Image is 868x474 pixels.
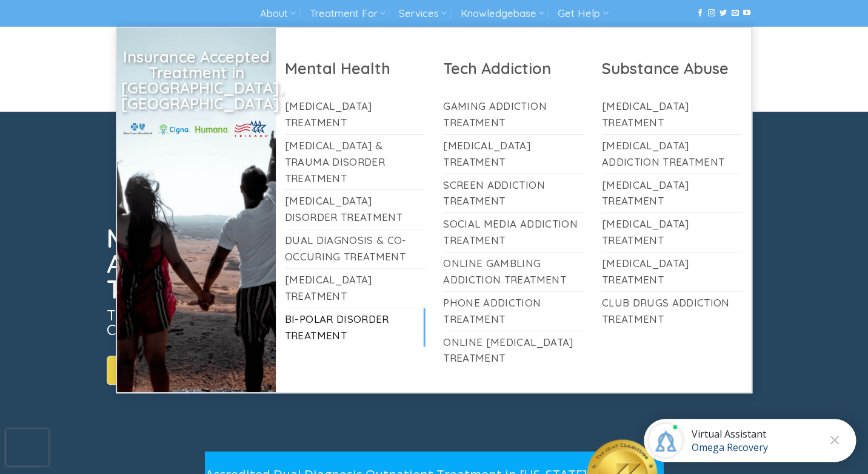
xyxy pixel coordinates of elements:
a: Gaming Addiction Treatment [443,95,584,134]
a: Follow on Instagram [708,9,715,18]
a: [MEDICAL_DATA] Treatment [602,174,743,213]
a: [MEDICAL_DATA] Treatment [443,135,584,174]
a: Phone Addiction Treatment [443,292,584,331]
a: Screen Addiction Treatment [443,174,584,213]
h2: Insurance Accepted Treatment in [GEOGRAPHIC_DATA], [GEOGRAPHIC_DATA] [121,49,272,111]
iframe: reCAPTCHA [6,429,48,466]
a: Get Help [558,2,608,25]
a: [MEDICAL_DATA] Treatment [285,269,426,308]
h2: Substance Abuse [602,58,743,78]
a: Club Drugs Addiction Treatment [602,292,743,331]
a: [MEDICAL_DATA] Treatment [602,252,743,291]
h3: The Country’s Best Program Specializing in the Complex Issues of the Digital Age [107,308,467,337]
a: [MEDICAL_DATA] Treatment [285,95,426,134]
a: Social Media Addiction Treatment [443,213,584,252]
a: [MEDICAL_DATA] & Trauma Disorder Treatment [285,135,426,190]
a: [MEDICAL_DATA] Treatment [602,213,743,252]
a: Online [MEDICAL_DATA] Treatment [443,331,584,370]
a: Online Gambling Addiction Treatment [443,252,584,291]
a: Bi-Polar Disorder Treatment [285,308,426,347]
a: [MEDICAL_DATA] Addiction Treatment [602,135,743,174]
a: [MEDICAL_DATA] Disorder Treatment [285,190,426,229]
h1: Mental Health, Substance Abuse, and [MEDICAL_DATA] Treatment [107,226,467,302]
h2: Tech Addiction [443,58,584,78]
a: [MEDICAL_DATA] Treatment [602,95,743,134]
a: Follow on Facebook [696,9,704,18]
h2: Mental Health [285,58,426,78]
a: Follow on Twitter [719,9,727,18]
a: Send us an email [731,9,738,18]
a: About [260,2,296,25]
a: Follow on YouTube [743,9,750,18]
a: Knowledgebase [460,2,544,25]
a: Dual Diagnosis & Co-Occuring Treatment [285,229,426,268]
a: Treatment For [309,2,385,25]
a: Services [399,2,447,25]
